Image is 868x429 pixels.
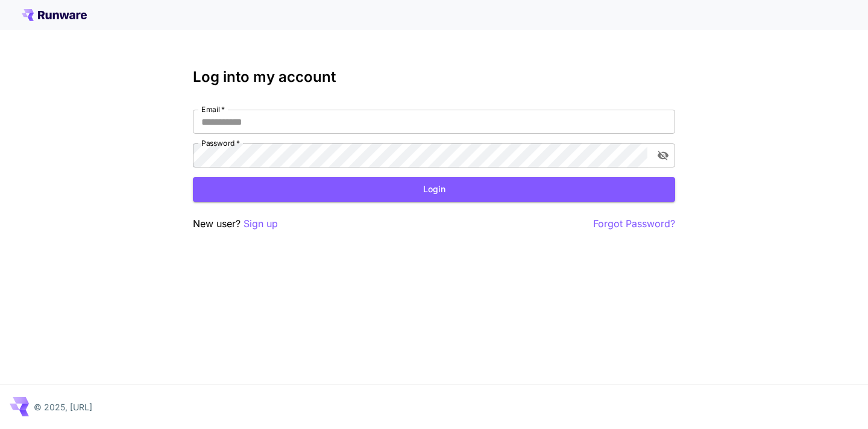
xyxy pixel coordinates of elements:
label: Email [201,104,225,114]
p: New user? [193,216,278,231]
button: Forgot Password? [593,216,675,231]
h3: Log into my account [193,69,675,86]
button: toggle password visibility [652,145,674,166]
label: Password [201,138,240,148]
button: Sign up [244,216,278,231]
button: Login [193,177,675,202]
p: © 2025, [URL] [34,401,92,413]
